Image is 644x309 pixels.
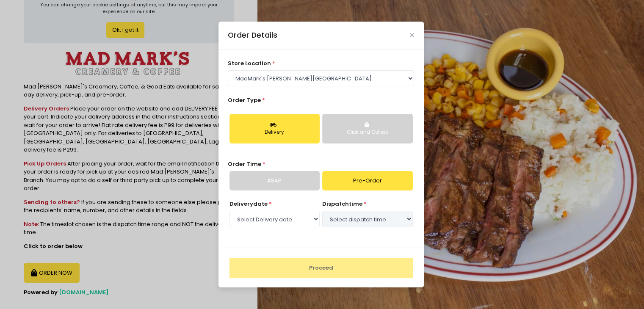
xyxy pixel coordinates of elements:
[322,114,412,143] button: Click and Collect
[229,200,268,208] span: Delivery date
[322,171,412,190] a: Pre-Order
[228,30,277,41] div: Order Details
[229,114,320,143] button: Delivery
[229,171,320,190] a: ASAP
[235,129,314,136] div: Delivery
[228,160,261,168] span: Order Time
[322,200,362,208] span: dispatch time
[228,59,271,67] span: store location
[229,258,413,278] button: Proceed
[328,129,406,136] div: Click and Collect
[410,33,414,37] button: Close
[228,96,261,104] span: Order Type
